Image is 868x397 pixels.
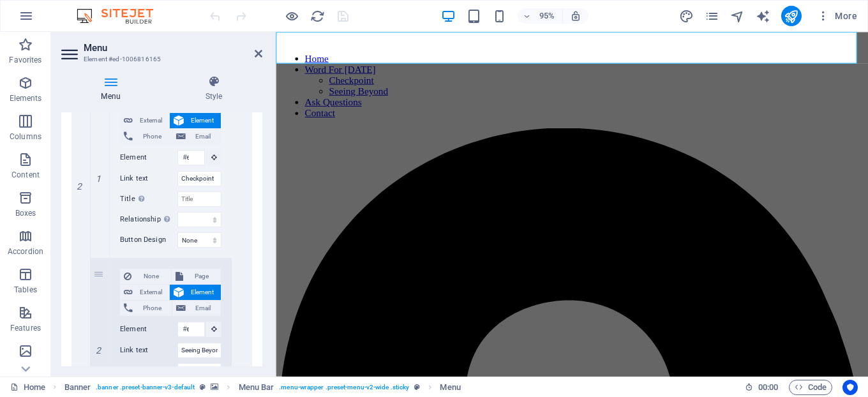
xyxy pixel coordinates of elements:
i: This element contains a background [211,384,218,391]
i: Reload page [310,9,325,24]
h4: Style [165,75,262,102]
p: Content [11,170,40,180]
button: More [812,6,862,26]
h6: Session time [745,380,779,395]
i: This element is a customizable preset [414,384,420,391]
button: Click here to leave preview mode and continue editing [284,8,299,24]
button: Phone [120,301,172,316]
label: Title [120,191,177,207]
label: Element [120,322,177,337]
input: Link text... [177,171,221,186]
p: Columns [10,131,41,142]
button: Element [170,285,221,300]
label: Link text [120,171,177,186]
i: AI Writer [756,9,770,24]
button: Email [172,301,221,316]
button: None [120,269,171,284]
p: Favorites [9,55,41,65]
label: Element [120,150,177,165]
span: External [137,113,165,128]
span: 00 00 [758,380,778,395]
button: Code [789,380,832,395]
button: navigator [730,8,745,24]
i: Pages (Ctrl+Alt+S) [705,9,719,24]
p: Elements [10,93,42,103]
nav: breadcrumb [64,380,461,395]
i: This element is a customizable preset [200,384,206,391]
span: Element [188,113,217,128]
button: reload [310,8,325,24]
span: Email [190,301,218,316]
p: Boxes [15,208,36,218]
button: Phone [120,129,172,144]
span: Click to select. Double-click to edit [64,380,91,395]
label: Title [120,363,177,378]
em: 1 [89,174,108,184]
h4: Menu [61,75,165,102]
i: Navigator [730,9,745,24]
span: Email [190,129,218,144]
i: On resize automatically adjust zoom level to fit chosen device. [570,10,581,22]
input: No element chosen [177,150,205,165]
button: design [679,8,694,24]
input: Link text... [177,343,221,358]
i: Publish [784,9,798,24]
button: Usercentrics [842,380,858,395]
button: Page [172,269,221,284]
span: Phone [137,129,168,144]
input: No element chosen [177,322,205,337]
span: . menu-wrapper .preset-menu-v2-wide .sticky [279,380,409,395]
h6: 95% [537,8,557,24]
span: Code [795,380,827,395]
h3: Element #ed-1006816165 [84,54,237,65]
img: Editor Logo [73,8,169,24]
p: Tables [14,285,37,295]
span: External [137,285,165,300]
button: External [120,113,169,128]
span: . banner .preset-banner-v3-default [96,380,195,395]
span: None [135,269,167,284]
button: text_generator [756,8,771,24]
h2: Menu [84,42,262,54]
em: 2 [70,181,89,191]
label: Link text [120,343,177,358]
button: 95% [518,8,563,24]
span: Element [188,285,217,300]
button: Element [170,113,221,128]
em: 2 [89,345,108,356]
span: Phone [137,301,168,316]
input: Title [177,191,221,207]
button: pages [705,8,720,24]
input: Title [177,363,221,378]
p: Features [10,323,41,333]
label: Relationship [120,212,177,227]
span: : [767,382,769,392]
span: More [817,10,857,22]
i: Design (Ctrl+Alt+Y) [679,9,694,24]
p: Accordion [8,246,43,257]
a: Click to cancel selection. Double-click to open Pages [10,380,45,395]
span: Click to select. Double-click to edit [239,380,274,395]
button: Email [172,129,221,144]
span: Page [187,269,218,284]
label: Button Design [120,232,177,248]
button: publish [781,6,802,26]
button: External [120,285,169,300]
span: Click to select. Double-click to edit [440,380,460,395]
